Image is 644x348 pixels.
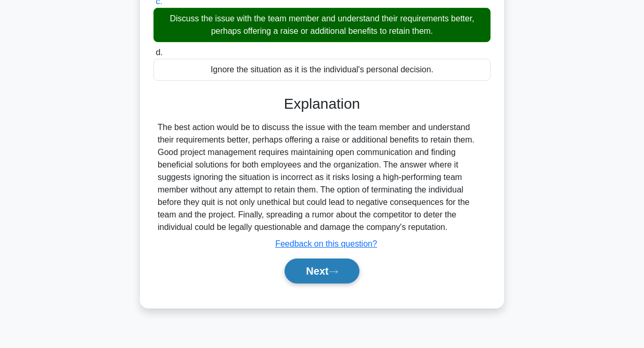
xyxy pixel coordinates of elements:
span: d. [156,48,162,57]
h3: Explanation [160,95,484,113]
button: Next [285,259,359,283]
div: Ignore the situation as it is the individual's personal decision. [153,59,491,81]
a: Feedback on this question? [275,239,377,248]
div: Discuss the issue with the team member and understand their requirements better, perhaps offering... [153,8,491,42]
div: The best action would be to discuss the issue with the team member and understand their requireme... [158,121,486,234]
